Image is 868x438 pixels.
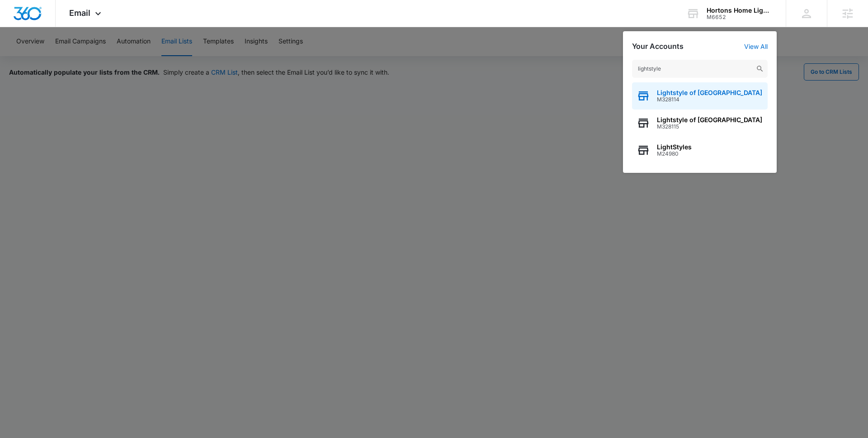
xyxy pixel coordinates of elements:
div: account id [707,14,773,20]
button: LightStylesM24980 [632,137,768,164]
span: LightStyles [657,143,692,151]
span: Email [69,8,90,18]
a: View All [744,43,768,50]
span: M328115 [657,124,762,130]
button: Lightstyle of [GEOGRAPHIC_DATA]M328114 [632,82,768,109]
span: Lightstyle of [GEOGRAPHIC_DATA] [657,89,762,96]
input: Search Accounts [632,60,768,78]
h2: Your Accounts [632,42,684,51]
div: account name [707,7,773,14]
span: M328114 [657,96,762,103]
button: Lightstyle of [GEOGRAPHIC_DATA]M328115 [632,109,768,137]
span: Lightstyle of [GEOGRAPHIC_DATA] [657,116,762,124]
span: M24980 [657,151,692,157]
